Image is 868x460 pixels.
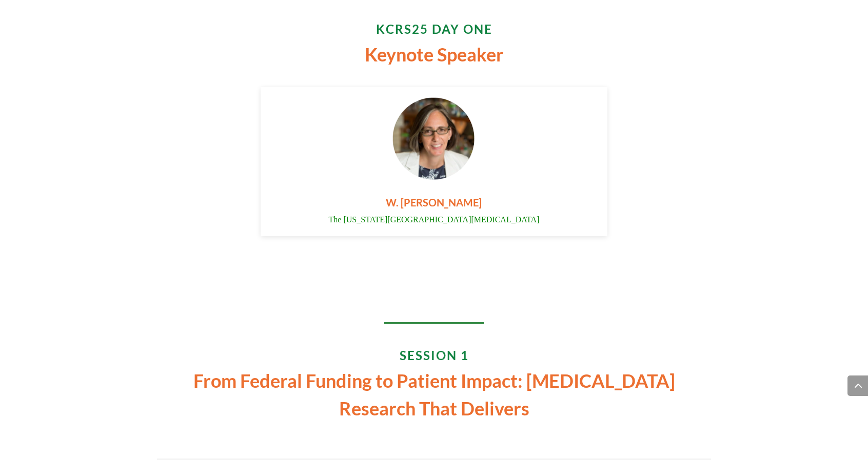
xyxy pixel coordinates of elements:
span: Keynote Speaker [365,43,504,66]
img: Chung Han Lee [392,97,476,181]
h4: kcrs25 day one [157,23,711,40]
span: The [US_STATE][GEOGRAPHIC_DATA][MEDICAL_DATA] [329,215,540,224]
span: From Federal Funding to Patient Impact: [MEDICAL_DATA] Research That Delivers [193,369,675,420]
h4: session 1 [157,349,711,367]
span: W. [PERSON_NAME] [386,196,482,208]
